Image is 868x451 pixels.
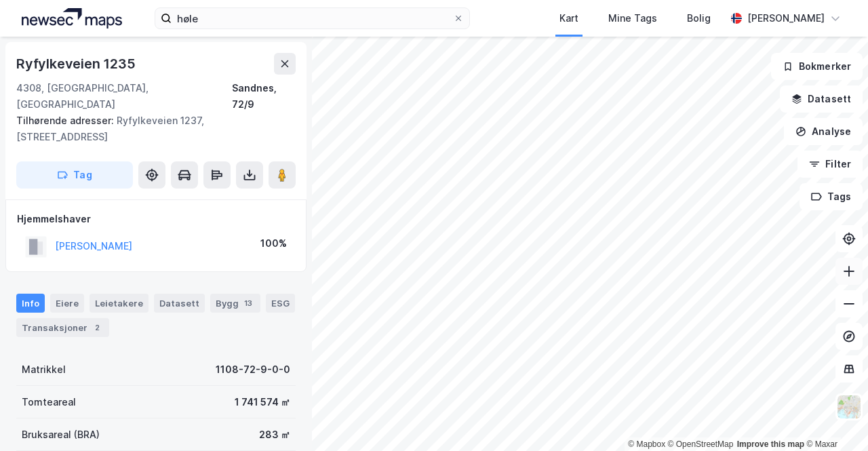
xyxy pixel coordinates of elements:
div: Eiere [50,294,84,313]
div: Ryfylkeveien 1237, [STREET_ADDRESS] [16,113,285,145]
div: ESG [266,294,295,313]
button: Tag [16,161,133,189]
button: Filter [797,151,863,178]
span: Tilhørende adresser: [16,115,117,126]
input: Søk på adresse, matrikkel, gårdeiere, leietakere eller personer [172,8,453,28]
button: Analyse [784,118,863,145]
div: Matrikkel [22,361,66,378]
div: 1 741 574 ㎡ [235,394,290,410]
div: 13 [241,296,255,310]
div: 4308, [GEOGRAPHIC_DATA], [GEOGRAPHIC_DATA] [16,80,232,113]
div: Bolig [687,10,711,26]
button: Bokmerker [771,53,863,80]
a: OpenStreetMap [668,439,734,449]
div: Sandnes, 72/9 [232,80,296,113]
img: logo.a4113a55bc3d86da70a041830d287a7e.svg [22,8,122,28]
a: Improve this map [737,439,804,449]
button: Datasett [780,85,863,113]
div: 283 ㎡ [259,427,290,443]
div: Datasett [154,294,205,313]
div: Kart [559,10,578,26]
div: Info [16,294,45,313]
div: Tomteareal [22,394,76,410]
div: Bygg [210,294,260,313]
div: Bruksareal (BRA) [22,427,100,443]
div: 2 [90,321,104,334]
iframe: Chat Widget [800,386,868,451]
div: 1108-72-9-0-0 [216,361,290,378]
div: 100% [260,235,287,252]
div: Kontrollprogram for chat [800,386,868,451]
div: Hjemmelshaver [17,211,295,227]
button: Tags [800,183,863,210]
div: Transaksjoner [16,318,109,337]
div: Leietakere [90,294,149,313]
div: Mine Tags [608,10,657,26]
div: [PERSON_NAME] [747,10,825,26]
div: Ryfylkeveien 1235 [16,53,138,75]
a: Mapbox [628,439,665,449]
